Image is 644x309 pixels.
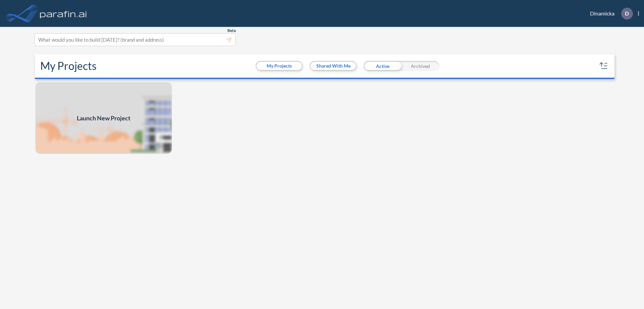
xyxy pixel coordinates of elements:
[40,60,97,72] h2: My Projects
[77,114,130,123] span: Launch New Project
[598,61,609,71] button: sort
[257,62,302,70] button: My Projects
[364,61,401,71] div: Active
[39,7,88,20] img: logo
[401,61,439,71] div: Archived
[35,82,172,154] a: Launch New Project
[311,62,356,70] button: Shared With Me
[625,10,629,16] p: D
[35,82,172,154] img: add
[580,8,639,20] div: Dinamicka
[227,28,236,33] span: Beta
